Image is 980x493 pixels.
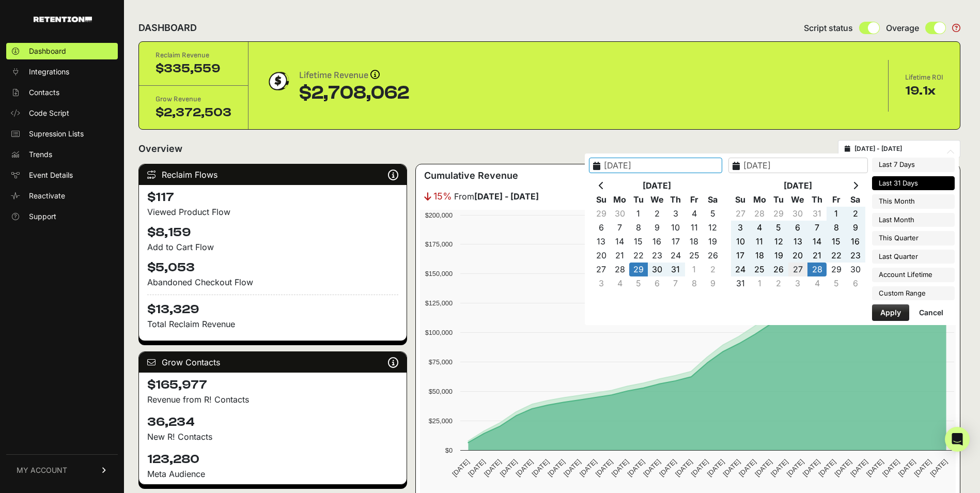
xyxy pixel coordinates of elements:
text: $0 [445,446,452,454]
th: [DATE] [750,179,846,193]
td: 5 [827,276,846,290]
td: 11 [685,221,704,235]
text: $125,000 [425,299,452,307]
td: 15 [629,235,648,249]
text: [DATE] [690,458,710,478]
td: 12 [769,235,788,249]
div: Open Intercom Messenger [945,427,970,452]
div: Reclaim Revenue [155,50,231,60]
div: Lifetime ROI [905,72,943,83]
text: [DATE] [833,458,853,478]
td: 25 [685,249,704,263]
text: [DATE] [610,458,630,478]
td: 8 [827,221,846,235]
text: [DATE] [849,458,869,478]
text: [DATE] [450,458,471,478]
a: MY ACCOUNT [6,454,118,486]
text: [DATE] [721,458,741,478]
div: Grow Revenue [155,94,231,104]
td: 27 [592,263,611,276]
td: 30 [846,263,865,276]
td: 23 [846,249,865,263]
td: 9 [704,276,722,290]
td: 17 [666,235,685,249]
td: 1 [685,263,704,276]
td: 5 [769,221,788,235]
td: 18 [750,249,769,263]
span: Trends [29,149,52,160]
div: 19.1x [905,83,943,99]
td: 26 [704,249,722,263]
th: Sa [846,193,865,207]
td: 1 [750,276,769,290]
td: 29 [629,263,648,276]
td: 5 [704,207,722,221]
div: Add to Cart Flow [147,241,398,253]
td: 20 [592,249,611,263]
td: 21 [807,249,827,263]
td: 13 [788,235,807,249]
td: 21 [611,249,629,263]
text: [DATE] [753,458,773,478]
td: 20 [788,249,807,263]
a: Event Details [6,167,118,183]
td: 31 [807,207,827,221]
td: 19 [704,235,722,249]
text: [DATE] [658,458,678,478]
h4: $5,053 [147,259,398,276]
td: 2 [704,263,722,276]
span: Overage [886,22,919,34]
th: Tu [629,193,648,207]
li: Last Month [872,213,955,227]
td: 4 [685,207,704,221]
td: 9 [846,221,865,235]
th: Mo [611,193,629,207]
h4: $8,159 [147,224,398,241]
td: 9 [648,221,666,235]
text: $175,000 [425,240,452,248]
th: We [648,193,666,207]
span: Event Details [29,170,73,180]
a: Trends [6,146,118,163]
text: $100,000 [425,329,452,336]
td: 12 [704,221,722,235]
text: [DATE] [562,458,582,478]
td: 18 [685,235,704,249]
text: $200,000 [425,211,452,219]
th: Fr [685,193,704,207]
button: Apply [872,304,909,321]
td: 30 [788,207,807,221]
li: Custom Range [872,286,955,301]
text: [DATE] [801,458,821,478]
td: 3 [666,207,685,221]
h4: $13,329 [147,295,398,318]
div: Abandoned Checkout Flow [147,276,398,288]
span: Integrations [29,67,69,77]
td: 13 [592,235,611,249]
img: Retention.com [34,17,92,22]
span: MY ACCOUNT [17,465,67,475]
span: From [454,190,539,203]
th: [DATE] [611,179,704,193]
td: 4 [611,276,629,290]
text: [DATE] [785,458,805,478]
td: 25 [750,263,769,276]
div: $2,372,503 [155,104,231,121]
text: [DATE] [578,458,598,478]
span: Supression Lists [29,129,84,139]
td: 2 [648,207,666,221]
td: 30 [611,207,629,221]
td: 17 [731,249,750,263]
td: 31 [666,263,685,276]
li: This Month [872,194,955,209]
a: Code Script [6,105,118,121]
text: $50,000 [428,388,452,395]
text: [DATE] [817,458,837,478]
div: Grow Contacts [139,352,407,373]
p: New R! Contacts [147,430,398,443]
div: Lifetime Revenue [299,68,409,83]
div: Meta Audience [147,468,398,480]
text: [DATE] [881,458,901,478]
span: 15% [433,189,452,204]
text: [DATE] [594,458,614,478]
